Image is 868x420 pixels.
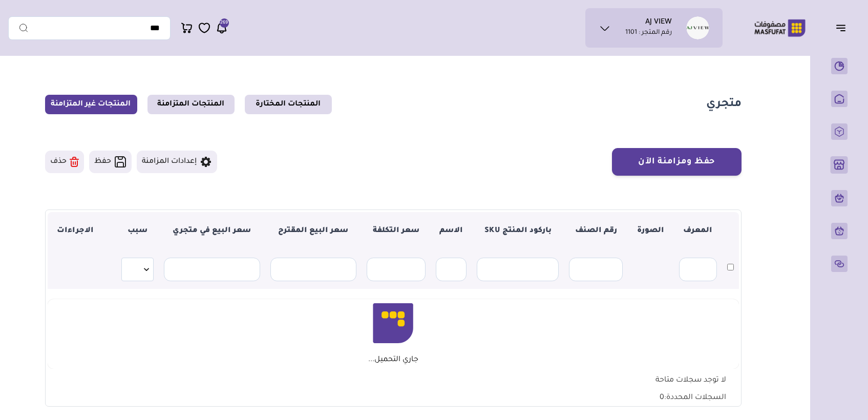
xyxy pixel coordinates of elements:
h1: متجري [706,97,742,112]
a: المنتجات غير المتزامنة [45,95,137,114]
img: AJ VIEW [686,16,709,39]
span: 0 [660,394,664,402]
strong: المعرف [683,227,712,235]
div: السجلات المحددة: [647,386,739,404]
a: 269 [216,22,228,34]
p: رقم المتجر : 1101 [625,28,672,38]
strong: سبب [128,227,147,235]
a: المنتجات المتزامنة [147,95,235,114]
div: لا توجد سجلات متاحة [643,369,739,386]
strong: سعر البيع المقترح [278,227,348,235]
button: إعدادات المزامنة [137,151,217,173]
h1: AJ VIEW [645,18,672,28]
strong: سعر التكلفة [373,227,419,235]
button: حذف [45,151,84,173]
img: Logo [747,18,813,38]
strong: الاجراءات [57,227,94,235]
a: المنتجات المختارة [245,95,332,114]
strong: الاسم [439,227,463,235]
strong: باركود المنتج SKU [484,227,552,235]
strong: رقم الصنف [575,227,617,235]
strong: سعر البيع في متجري [173,227,251,235]
strong: الصورة [637,227,664,235]
p: جاري التحميل... [368,355,418,365]
button: حفظ ومزامنة الآن [612,148,742,176]
span: 269 [220,18,228,28]
iframe: Webchat Widget [809,361,855,407]
button: حفظ [89,151,132,173]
